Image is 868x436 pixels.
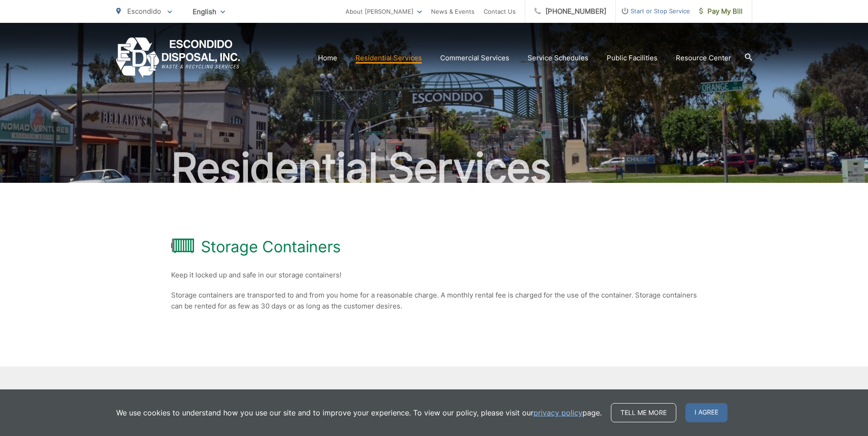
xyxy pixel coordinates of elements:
span: Pay My Bill [699,6,743,17]
h2: Residential Services [116,145,752,191]
a: Contact Us [484,6,516,17]
a: privacy policy [534,407,582,418]
a: Public Facilities [607,53,658,64]
span: I agree [685,403,728,422]
a: Home [318,53,337,64]
a: Residential Services [356,53,422,64]
a: Resource Center [676,53,731,64]
a: Commercial Services [440,53,509,64]
a: About [PERSON_NAME] [345,6,422,17]
p: We use cookies to understand how you use our site and to improve your experience. To view our pol... [116,407,602,418]
p: Storage containers are transported to and from you home for a reasonable charge. A monthly rental... [171,290,697,312]
span: Escondido [127,7,161,16]
p: Keep it locked up and safe in our storage containers! [171,270,697,281]
h1: Storage Containers [201,238,341,256]
a: EDCD logo. Return to the homepage. [116,37,240,78]
a: Service Schedules [528,53,588,64]
a: Tell me more [611,403,676,422]
span: English [186,4,232,20]
a: News & Events [431,6,474,17]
